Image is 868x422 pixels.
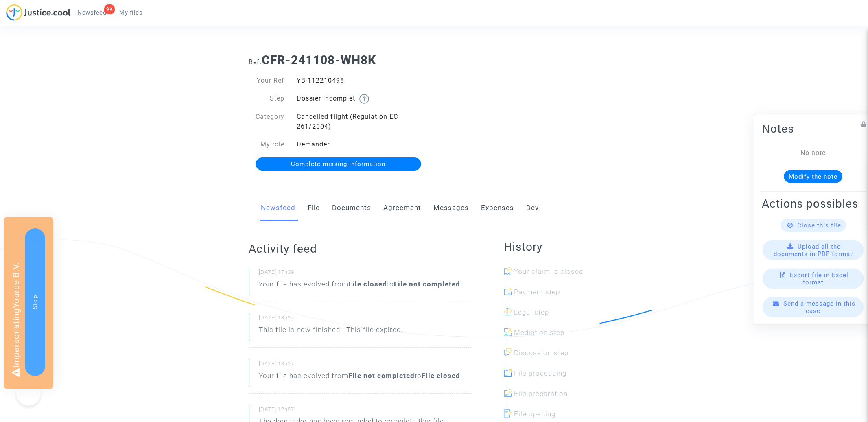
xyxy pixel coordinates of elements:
iframe: Help Scout Beacon - Open [16,381,41,406]
a: Dev [526,195,539,221]
small: [DATE] 12h27 [259,406,471,416]
h2: Notes [762,121,864,136]
small: [DATE] 17h39 [259,269,471,279]
div: Your Ref [243,76,291,85]
h2: Actions possibles [762,196,864,210]
span: Send a message in this case [783,300,855,314]
span: My files [119,9,142,16]
span: Upload all the documents in PDF format [774,243,853,257]
a: File [308,195,320,221]
span: Close this file [797,221,841,229]
div: Category [243,112,291,131]
div: Dossier incomplet [291,94,434,104]
a: 9KNewsfeed [71,7,113,19]
b: File closed [422,372,460,380]
div: Demander [291,140,434,149]
div: No note [774,148,852,157]
small: [DATE] 13h27 [259,360,471,371]
button: Modify the note [784,170,842,183]
a: Documents [332,195,371,221]
div: My role [243,140,291,149]
div: Impersonating [4,217,53,389]
button: Stop [25,228,45,376]
div: Step [243,94,291,104]
a: My files [113,7,149,19]
div: YB-112210498 [291,76,434,85]
div: 9K [104,4,115,14]
a: Newsfeed [261,195,295,221]
small: [DATE] 13h27 [259,314,471,325]
span: Complete missing information [291,160,385,168]
span: Newsfeed [77,9,106,16]
div: Your file has evolved from to [259,279,460,289]
b: File not completed [394,280,460,288]
span: Your claim is closed [514,267,583,276]
span: Stop [31,295,39,309]
h2: Activity feed [249,242,471,256]
p: This file is now finished : This file expired. [259,325,403,339]
h2: History [504,240,619,254]
img: help.svg [359,94,369,104]
div: Your file has evolved from to [259,371,460,381]
img: jc-logo.svg [6,4,71,21]
a: Expenses [481,195,514,221]
b: CFR-241108-WH8K [262,53,376,67]
div: Cancelled flight (Regulation EC 261/2004) [291,112,434,131]
span: Ref. [249,58,262,66]
a: Agreement [383,195,421,221]
b: File not completed [348,372,415,380]
a: Messages [433,195,469,221]
span: Export file in Excel format [790,271,848,286]
b: File closed [348,280,387,288]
